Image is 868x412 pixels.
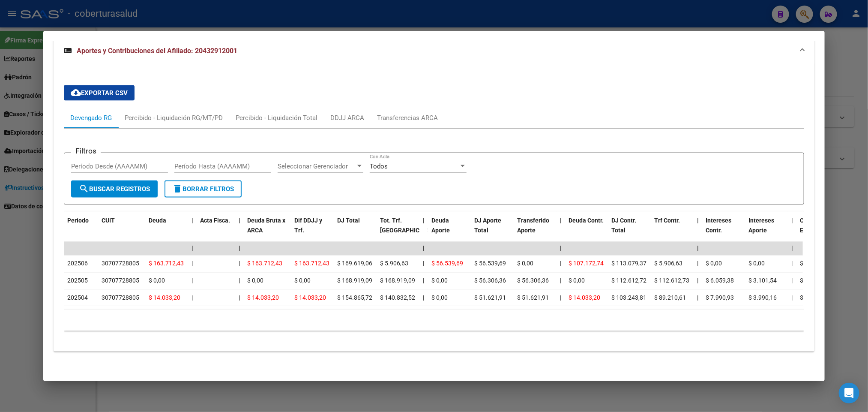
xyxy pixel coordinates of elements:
span: $ 0,00 [294,277,311,284]
datatable-header-cell: DJ Aporte Total [471,212,514,250]
span: Contr. Empresa [800,217,824,234]
mat-icon: search [79,183,89,194]
span: $ 3.101,54 [748,277,777,284]
span: | [192,277,193,284]
span: $ 312.965,87 [800,260,835,267]
datatable-header-cell: Deuda Contr. [565,212,608,250]
span: Deuda [149,217,166,224]
span: | [239,295,240,301]
span: DJ Contr. Total [611,217,636,234]
span: Deuda Contr. [569,217,604,224]
datatable-header-cell: Deuda Bruta x ARCA [244,212,291,250]
span: | [239,245,240,252]
datatable-header-cell: Contr. Empresa [796,212,839,250]
datatable-header-cell: Intereses Aporte [745,212,788,250]
span: Acta Fisca. [200,217,230,224]
datatable-header-cell: Dif DDJJ y Trf. [291,212,334,250]
span: $ 7.990,93 [706,295,734,301]
span: $ 14.033,20 [569,295,600,301]
span: $ 51.621,91 [474,295,506,301]
span: 202504 [67,295,88,301]
span: $ 0,00 [517,260,533,267]
mat-icon: delete [172,183,183,194]
span: | [423,277,424,284]
span: | [239,217,240,224]
span: | [791,295,793,301]
span: | [423,245,425,252]
datatable-header-cell: | [188,212,197,250]
div: Transferencias ARCA [377,113,438,123]
span: Intereses Aporte [748,217,774,234]
datatable-header-cell: Deuda Aporte [428,212,471,250]
span: Tot. Trf. [GEOGRAPHIC_DATA] [380,217,438,234]
span: | [791,217,793,224]
span: | [697,277,698,284]
span: $ 103.243,81 [611,295,647,301]
span: $ 0,00 [706,260,722,267]
span: Exportar CSV [71,89,128,97]
span: Transferido Aporte [517,217,549,234]
mat-expansion-panel-header: Aportes y Contribuciones del Afiliado: 20432912001 [54,37,814,65]
h3: Filtros [71,146,101,156]
datatable-header-cell: CUIT [98,212,145,250]
span: | [697,217,699,224]
span: $ 56.539,69 [474,260,506,267]
span: | [239,260,240,267]
span: $ 112.612,73 [654,277,689,284]
span: $ 89.210,61 [654,295,686,301]
span: $ 107.172,74 [569,260,604,267]
datatable-header-cell: Trf Contr. [651,212,694,250]
span: Aportes y Contribuciones del Afiliado: 20432912001 [77,47,237,55]
span: $ 5.402.756,40 [800,277,840,284]
span: $ 140.832,52 [380,295,415,301]
span: | [697,245,699,252]
span: $ 5.906,63 [380,260,408,267]
div: Aportes y Contribuciones del Afiliado: 20432912001 [54,65,814,352]
div: Percibido - Liquidación Total [236,113,317,123]
span: $ 0,00 [149,277,165,284]
datatable-header-cell: Intereses Contr. [702,212,745,250]
span: | [791,245,793,252]
div: 30707728805 [102,276,139,286]
span: | [791,260,793,267]
span: CUIT [102,217,115,224]
datatable-header-cell: | [788,212,796,250]
span: DJ Aporte Total [474,217,501,234]
span: Buscar Registros [79,185,150,193]
div: Devengado RG [70,113,112,123]
span: | [560,245,562,252]
span: | [791,277,793,284]
span: DJ Total [337,217,360,224]
span: | [697,295,698,301]
span: $ 0,00 [247,277,263,284]
span: $ 4.444.744,62 [800,295,840,301]
div: DDJJ ARCA [330,113,364,123]
button: Buscar Registros [71,180,158,198]
span: | [192,245,193,252]
span: $ 3.990,16 [748,295,777,301]
span: $ 56.306,36 [474,277,506,284]
datatable-header-cell: | [235,212,244,250]
span: | [239,277,240,284]
span: | [560,277,561,284]
span: $ 5.906,63 [654,260,682,267]
span: Dif DDJJ y Trf. [294,217,322,234]
span: Seleccionar Gerenciador [278,162,356,170]
datatable-header-cell: DJ Total [334,212,377,250]
datatable-header-cell: Acta Fisca. [197,212,235,250]
span: Período [67,217,89,224]
span: Todos [370,162,388,170]
span: $ 163.712,43 [149,260,184,267]
div: 30707728805 [102,259,139,269]
datatable-header-cell: | [557,212,565,250]
button: Exportar CSV [64,85,135,101]
span: $ 163.712,43 [247,260,282,267]
span: $ 14.033,20 [294,295,326,301]
span: $ 0,00 [569,277,585,284]
span: $ 168.919,09 [337,277,372,284]
span: $ 112.612,72 [611,277,647,284]
span: $ 169.619,06 [337,260,372,267]
span: $ 56.306,36 [517,277,549,284]
span: | [423,217,425,224]
span: $ 14.033,20 [149,295,180,301]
